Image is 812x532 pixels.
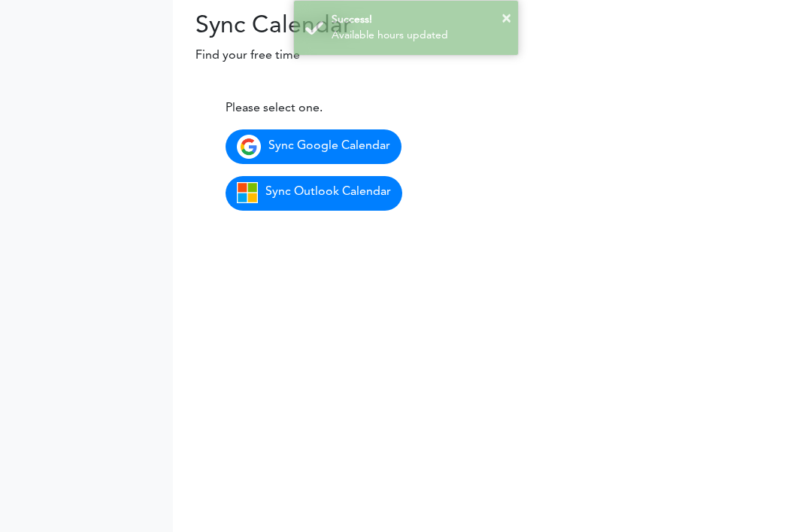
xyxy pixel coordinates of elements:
span: Sync Outlook Calendar [265,186,391,198]
a: Sync Google Calendar [226,129,401,164]
div: Success! [332,12,507,28]
button: × [501,8,511,30]
p: Find your free time [173,47,812,65]
img: microsoft_icon.png [237,182,258,203]
div: Available hours updated [332,28,507,44]
a: Sync Outlook Calendar [226,176,402,211]
img: google_icon.png [237,135,261,159]
span: Sync Google Calendar [268,140,390,152]
div: Please select one. [226,99,468,117]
